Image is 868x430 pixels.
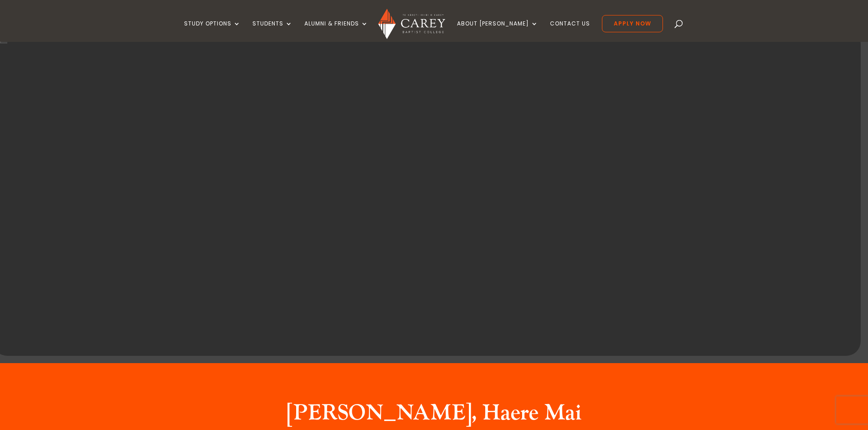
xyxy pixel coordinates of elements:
img: Carey Baptist College [378,9,445,39]
a: Alumni & Friends [304,20,368,42]
a: About [PERSON_NAME] [457,20,538,42]
a: Study Options [184,20,241,42]
a: Contact Us [550,20,590,42]
a: Students [252,20,293,42]
a: Apply Now [602,15,663,32]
